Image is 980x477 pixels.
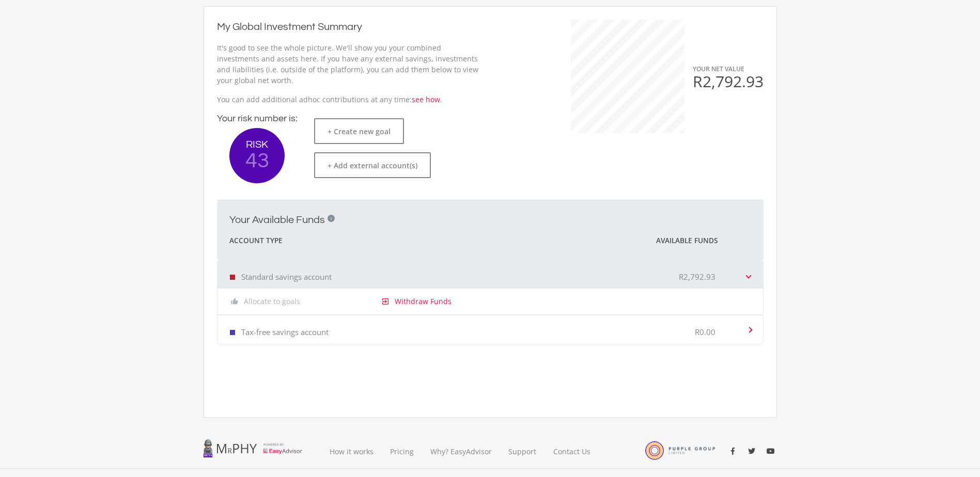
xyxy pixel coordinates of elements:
span: RISK [229,139,285,150]
a: Support [500,434,545,469]
h2: My Global Investment Summary [217,20,362,35]
mat-expansion-panel-header: Tax-free savings account R0.00 [217,315,763,344]
span: 43 [229,150,285,172]
a: Contact Us [545,434,600,469]
button: RISK 43 [229,128,285,183]
button: + Add external account(s) [314,152,431,178]
p: Standard savings account [241,272,332,282]
a: How it works [321,434,382,469]
a: Pricing [382,434,422,469]
a: Withdraw Funds [395,296,452,307]
a: see how [412,94,440,104]
h2: Your Available Funds [229,214,325,226]
mat-expansion-panel-header: Your Available Funds i Account Type Available Funds [217,200,764,260]
p: You can add additional adhoc contributions at any time: . [217,94,480,105]
button: + Create new goal [314,118,404,144]
p: It's good to see the whole picture. We'll show you your combined investments and assets here. If ... [217,42,480,86]
i: thumb_up_alt [225,297,244,306]
p: Tax-free savings account [241,327,329,337]
h4: Your risk number is: [217,113,298,124]
div: Standard savings account R2,792.93 [217,289,763,314]
span: Available Funds [656,235,718,246]
span: R2,792.93 [693,71,764,92]
a: Why? EasyAdvisor [422,434,500,469]
i: exit_to_app [376,297,395,306]
span: Account Type [229,234,283,247]
p: R0.00 [695,327,715,337]
mat-expansion-panel-header: Standard savings account R2,792.93 [217,260,763,289]
span: YOUR NET VALUE [693,65,744,73]
p: R2,792.93 [679,272,715,282]
div: Your Available Funds i Account Type Available Funds [217,260,764,344]
div: i [328,215,335,222]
